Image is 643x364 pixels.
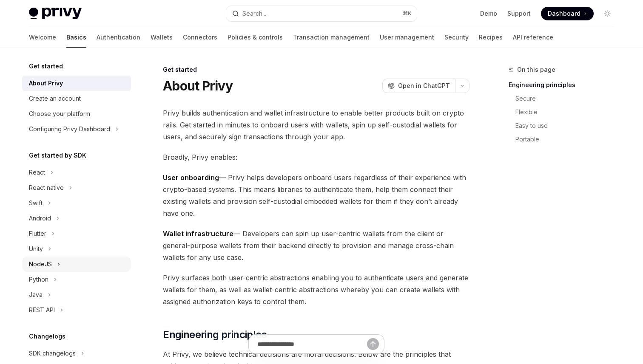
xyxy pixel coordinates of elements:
span: On this page [517,65,555,75]
span: — Privy helps developers onboard users regardless of their experience with crypto-based systems. ... [163,172,469,219]
div: Get started [163,65,469,74]
a: Connectors [183,27,217,48]
div: About Privy [29,78,63,88]
a: Authentication [97,27,140,48]
h5: Changelogs [29,331,65,341]
span: Engineering principles [163,328,267,341]
span: Privy surfaces both user-centric abstractions enabling you to authenticate users and generate wal... [163,272,469,308]
div: REST API [29,305,55,315]
button: Open in ChatGPT [382,79,455,93]
div: Flutter [29,229,46,239]
strong: User onboarding [163,173,219,182]
a: Flexible [515,105,621,119]
a: About Privy [22,76,131,91]
div: Choose your platform [29,109,90,119]
a: Wallets [151,27,173,48]
span: ⌘ K [403,10,412,17]
div: React [29,167,45,178]
a: Support [507,9,531,18]
div: NodeJS [29,259,52,269]
a: Basics [66,27,86,48]
a: Policies & controls [228,27,283,48]
a: Portable [515,133,621,146]
a: Demo [480,9,497,18]
span: Open in ChatGPT [398,82,450,90]
div: Python [29,274,48,285]
div: Configuring Privy Dashboard [29,124,110,134]
div: Swift [29,198,43,208]
a: Choose your platform [22,106,131,121]
span: Dashboard [548,9,580,18]
div: SDK changelogs [29,348,76,358]
span: Privy builds authentication and wallet infrastructure to enable better products built on crypto r... [163,107,469,143]
h1: About Privy [163,78,233,93]
a: Secure [515,92,621,105]
a: API reference [513,27,553,48]
button: Toggle dark mode [600,7,614,20]
img: light logo [29,8,82,20]
a: Create an account [22,91,131,106]
div: React native [29,183,64,193]
div: Android [29,213,51,223]
span: — Developers can spin up user-centric wallets from the client or general-purpose wallets from the... [163,228,469,263]
a: User management [380,27,434,48]
div: Search... [242,8,266,19]
span: Broadly, Privy enables: [163,151,469,163]
a: Welcome [29,27,56,48]
button: Send message [367,338,379,350]
a: Dashboard [541,7,594,20]
h5: Get started [29,61,63,71]
button: Search...⌘K [226,6,417,21]
div: Create an account [29,93,81,104]
strong: Wallet infrastructure [163,229,233,238]
div: Unity [29,244,43,254]
div: Java [29,290,43,300]
h5: Get started by SDK [29,150,86,161]
a: Security [444,27,469,48]
a: Easy to use [515,119,621,133]
a: Engineering principles [509,78,621,92]
a: Recipes [479,27,503,48]
a: Transaction management [293,27,370,48]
